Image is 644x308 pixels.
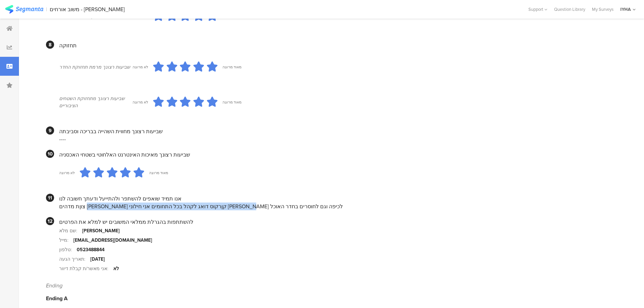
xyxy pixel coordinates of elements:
div: שביעות רצונך מתחזוקת השטחים הציבוריים [59,95,133,109]
div: שביעות רצונך מחווית השהייה בבריכה וסביבתה [59,127,612,135]
div: תחזוקה [59,42,612,49]
div: 0523488844 [77,246,104,253]
div: להשתתפות בהגרלת ממלאי המשובים יש למלא את הפרטים [59,218,612,226]
div: צוןת מדהים [PERSON_NAME] קןרקוס דואג לקהל בכל התחומים אני חילוני [PERSON_NAME] לכיפה וגם לחוסרים ... [59,203,612,210]
div: לא מרוצה [133,99,148,105]
div: 9 [46,126,54,135]
div: ---- [59,135,612,143]
div: משוב אורחים - [PERSON_NAME] [50,6,125,13]
img: segmanta logo [5,5,43,14]
div: [PERSON_NAME] [82,227,120,234]
div: אנו תמיד שואפים להשתפר ולהתייעל ודעתך חשובה לנו [59,195,612,203]
div: Support [528,4,547,15]
div: מאוד מרוצה [222,64,241,70]
a: Question Library [551,6,589,13]
div: מאוד מרוצה [222,99,241,105]
div: לא מרוצה [59,170,75,175]
div: 11 [46,194,54,202]
div: 12 [46,217,54,225]
div: [EMAIL_ADDRESS][DOMAIN_NAME] [73,237,152,244]
div: שם מלא: [59,227,82,234]
div: לא [113,265,119,272]
div: | [46,5,47,13]
div: מאוד מרוצה [149,170,168,175]
div: [DATE] [90,256,105,263]
a: My Surveys [589,6,617,13]
div: אני מאשר/ת קבלת דיוור: [59,265,113,272]
div: טלפון: [59,246,77,253]
div: Ending A [46,294,612,302]
div: מייל: [59,237,73,244]
div: 10 [46,150,54,158]
div: שביעות רצונך מרמת תחזוקת החדר [59,64,133,71]
div: IYHA [620,6,631,13]
div: שביעות רצונך מאיכות האינטרנט האלחוטי בשטחי האכסניה [59,151,612,159]
div: תאריך הגעה: [59,256,90,263]
div: 8 [46,41,54,49]
div: Ending [46,282,612,289]
div: לא מרוצה [133,64,148,70]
